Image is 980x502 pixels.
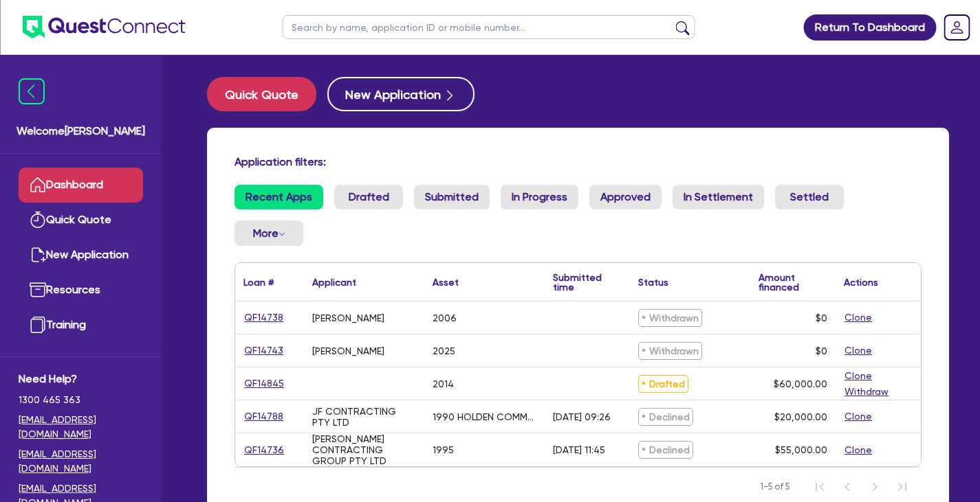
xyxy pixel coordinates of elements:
button: Withdraw [844,384,889,400]
button: Next Page [861,473,889,501]
a: In Settlement [673,185,764,209]
h4: Application filters: [235,155,922,168]
a: Quick Quote [207,77,327,111]
div: Loan # [243,277,274,287]
div: 1990 HOLDEN COMMODORE [433,411,536,422]
span: $55,000.00 [775,444,827,455]
a: Recent Apps [235,185,323,209]
div: Status [638,277,668,287]
span: Drafted [638,375,688,393]
div: Actions [844,277,878,287]
div: [DATE] 11:45 [553,444,605,455]
div: Submitted time [553,273,609,292]
span: Welcome [PERSON_NAME] [17,123,145,139]
a: Quick Quote [19,203,143,238]
a: Approved [589,185,662,209]
span: Withdrawn [638,309,702,327]
img: quick-quote [30,212,46,228]
span: $0 [816,345,827,356]
div: 2025 [433,345,455,356]
span: $20,000.00 [774,411,827,422]
a: Return To Dashboard [803,14,936,41]
a: Dashboard [19,168,143,203]
button: Clone [844,310,873,326]
img: training [30,317,46,333]
span: Declined [638,408,693,426]
div: 2014 [433,378,454,389]
div: [DATE] 09:26 [553,411,611,422]
a: Drafted [334,185,403,209]
span: Withdrawn [638,342,702,360]
a: QF14738 [243,310,284,326]
a: [EMAIL_ADDRESS][DOMAIN_NAME] [19,447,143,476]
button: Quick Quote [207,77,316,111]
a: QF14788 [243,409,284,424]
div: 2006 [433,312,457,323]
div: Applicant [312,277,356,287]
button: Previous Page [834,473,861,501]
div: JF CONTRACTING PTY LTD [312,406,416,428]
button: Last Page [889,473,916,501]
img: quest-connect-logo-blue [22,16,185,38]
span: Need Help? [19,371,143,387]
input: Search by name, application ID or mobile number... [283,15,695,39]
button: Clone [844,343,873,358]
a: Dropdown toggle [939,10,974,45]
img: icon-menu-close [19,78,45,104]
a: QF14736 [243,442,285,458]
a: [EMAIL_ADDRESS][DOMAIN_NAME] [19,413,143,442]
button: New Application [327,77,475,111]
button: Clone [844,409,873,424]
a: In Progress [501,185,578,209]
span: Declined [638,441,693,459]
span: 1-5 of 5 [760,480,790,494]
a: Training [19,308,143,343]
button: First Page [806,473,834,501]
div: [PERSON_NAME] [312,345,384,356]
span: $60,000.00 [774,378,827,389]
a: Resources [19,273,143,308]
a: Settled [775,185,844,209]
div: Amount financed [759,273,827,292]
div: 1995 [433,444,454,455]
span: 1300 465 363 [19,393,143,407]
button: Dropdown toggle [235,220,303,246]
button: Clone [844,368,873,384]
div: Asset [433,277,459,287]
a: QF14743 [243,343,284,358]
span: $0 [816,312,827,323]
a: New Application [19,238,143,273]
button: Clone [844,442,873,458]
a: QF14845 [243,376,285,391]
div: [PERSON_NAME] CONTRACTING GROUP PTY LTD [312,433,416,466]
div: [PERSON_NAME] [312,312,384,323]
img: resources [30,282,46,298]
img: new-application [30,247,46,263]
a: Submitted [414,185,490,209]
